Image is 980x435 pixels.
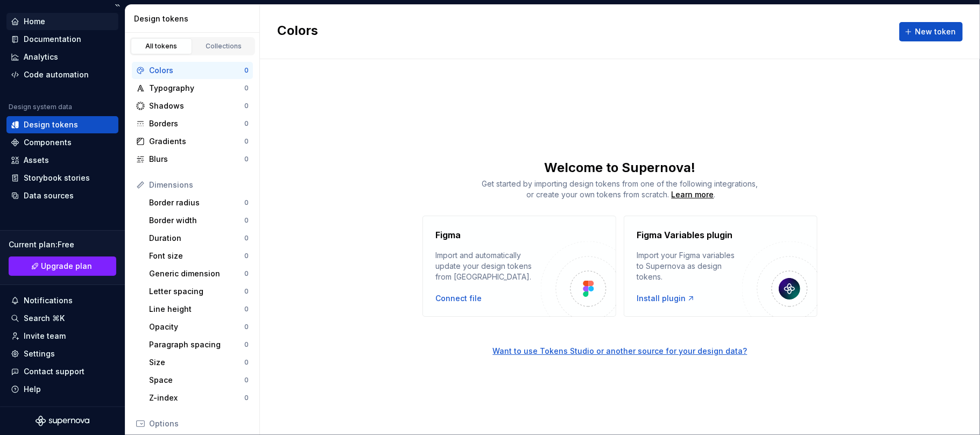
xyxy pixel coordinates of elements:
[149,339,244,350] div: Paragraph spacing
[132,115,253,132] a: Borders0
[41,261,93,272] span: Upgrade plan
[145,212,253,229] a: Border width0
[149,154,244,165] div: Blurs
[197,42,251,51] div: Collections
[244,394,249,402] div: 0
[24,155,49,166] div: Assets
[6,48,118,66] a: Analytics
[24,52,58,62] div: Analytics
[244,119,249,128] div: 0
[149,418,249,429] div: Options
[24,190,74,201] div: Data sources
[149,268,244,279] div: Generic dimension
[132,133,253,150] a: Gradients0
[24,173,90,183] div: Storybook stories
[149,357,244,368] div: Size
[149,286,244,297] div: Letter spacing
[435,293,482,304] button: Connect file
[6,134,118,151] a: Components
[149,251,244,261] div: Font size
[244,84,249,92] div: 0
[637,293,695,304] a: Install plugin
[260,317,980,356] a: Want to use Tokens Studio or another source for your design data?
[9,256,116,276] button: Upgrade plan
[24,137,72,148] div: Components
[6,187,118,204] a: Data sources
[149,83,244,94] div: Typography
[149,375,244,386] div: Space
[149,304,244,315] div: Line height
[24,366,84,377] div: Contact support
[244,358,249,367] div: 0
[244,287,249,296] div: 0
[132,97,253,115] a: Shadows0
[135,42,188,51] div: All tokens
[24,331,66,341] div: Invite team
[145,389,253,407] a: Z-index0
[149,393,244,403] div: Z-index
[244,216,249,225] div: 0
[24,34,81,45] div: Documentation
[24,119,78,130] div: Design tokens
[145,301,253,318] a: Line height0
[132,80,253,97] a: Typography0
[145,194,253,211] a: Border radius0
[6,152,118,169] a: Assets
[277,22,318,41] h2: Colors
[149,136,244,147] div: Gradients
[637,250,742,282] div: Import your Figma variables to Supernova as design tokens.
[260,159,980,176] div: Welcome to Supernova!
[149,233,244,244] div: Duration
[24,295,73,306] div: Notifications
[899,22,963,41] button: New token
[145,265,253,282] a: Generic dimension0
[6,363,118,380] button: Contact support
[244,269,249,278] div: 0
[24,313,65,324] div: Search ⌘K
[145,283,253,300] a: Letter spacing0
[6,169,118,187] a: Storybook stories
[149,118,244,129] div: Borders
[36,416,89,426] svg: Supernova Logo
[6,345,118,362] a: Settings
[244,102,249,110] div: 0
[6,66,118,83] a: Code automation
[24,69,89,80] div: Code automation
[145,372,253,389] a: Space0
[244,376,249,384] div: 0
[244,137,249,146] div: 0
[435,250,541,282] div: Import and automatically update your design tokens from [GEOGRAPHIC_DATA].
[244,305,249,313] div: 0
[493,346,748,356] button: Want to use Tokens Studio or another source for your design data?
[637,229,732,241] h4: Figma Variables plugin
[244,252,249,260] div: 0
[6,116,118,133] a: Design tokens
[24,16,45,27] div: Home
[244,198,249,207] div: 0
[9,239,116,250] div: Current plan : Free
[6,292,118,309] button: Notifications
[672,189,714,200] a: Learn more
[132,151,253,168] a: Blurs0
[9,103,72,111] div: Design system data
[6,13,118,30] a: Home
[134,13,255,24] div: Design tokens
[915,26,956,37] span: New token
[149,322,244,332] div: Opacity
[244,234,249,243] div: 0
[244,323,249,331] div: 0
[244,155,249,163] div: 0
[145,354,253,371] a: Size0
[6,31,118,48] a: Documentation
[132,62,253,79] a: Colors0
[145,247,253,265] a: Font size0
[244,66,249,75] div: 0
[149,197,244,208] div: Border radius
[145,230,253,247] a: Duration0
[6,381,118,398] button: Help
